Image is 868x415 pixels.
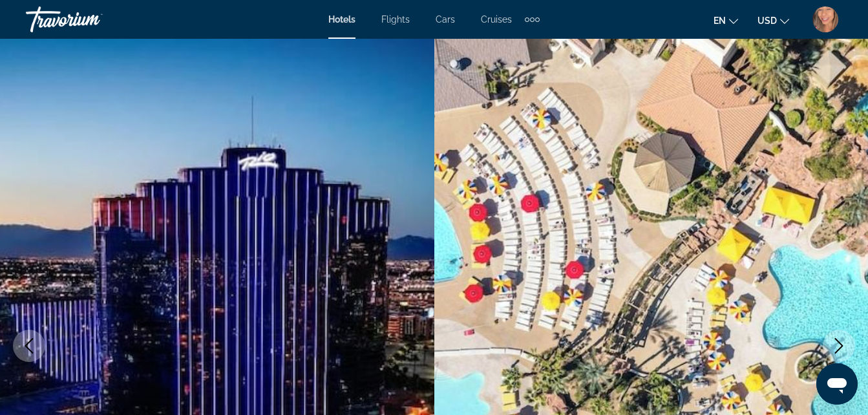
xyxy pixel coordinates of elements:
[714,11,738,30] button: Change language
[816,363,858,405] iframe: Button to launch messaging window
[26,3,155,36] a: Travorium
[757,11,789,30] button: Change currency
[714,16,726,26] span: en
[812,6,838,32] img: Z
[436,14,455,25] a: Cars
[823,330,855,362] button: Next image
[328,14,355,25] a: Hotels
[525,9,540,30] button: Extra navigation items
[13,330,45,362] button: Previous image
[381,14,410,25] a: Flights
[757,16,777,26] span: USD
[481,14,512,25] a: Cruises
[809,6,842,33] button: User Menu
